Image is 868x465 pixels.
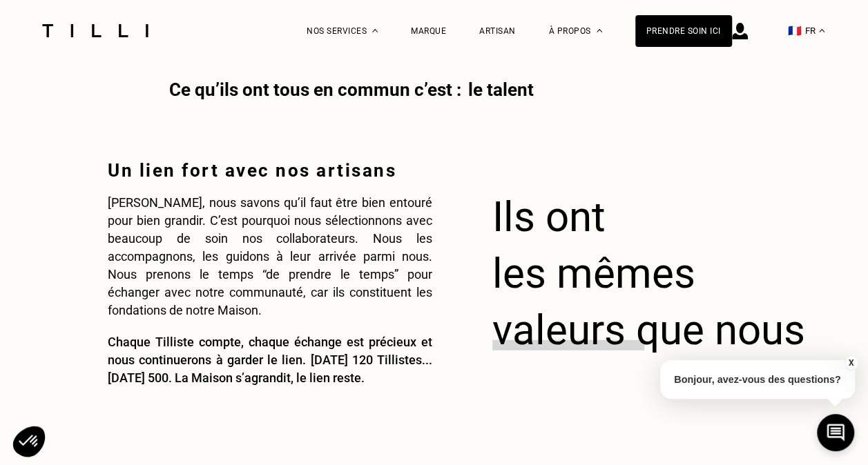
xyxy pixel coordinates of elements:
[37,24,153,37] img: Logo du service de couturière Tilli
[788,24,802,37] span: 🇫🇷
[492,302,805,359] p: valeurs que nous
[479,26,516,36] a: Artisan
[597,29,602,32] img: Menu déroulant à propos
[411,26,446,36] a: Marque
[732,23,748,39] img: icône connexion
[660,360,855,399] p: Bonjour, avez-vous des questions?
[468,79,534,100] span: le talent
[108,335,432,385] strong: Chaque Tilliste compte, chaque échange est précieux et nous continuerons à garder le lien. [DATE]...
[492,189,805,246] p: Ils ont
[492,246,805,302] p: les mêmes
[108,81,468,106] div: Ce qu’ils ont tous en commun c’est :
[635,15,732,47] a: Prendre soin ici
[819,29,824,32] img: menu déroulant
[844,355,858,370] button: X
[108,161,432,180] h2: Un lien fort avec nos artisans
[372,29,378,32] img: Menu déroulant
[108,194,432,319] p: [PERSON_NAME], nous savons qu’il faut être bien entouré pour bien grandir. C’est pourquoi nous sé...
